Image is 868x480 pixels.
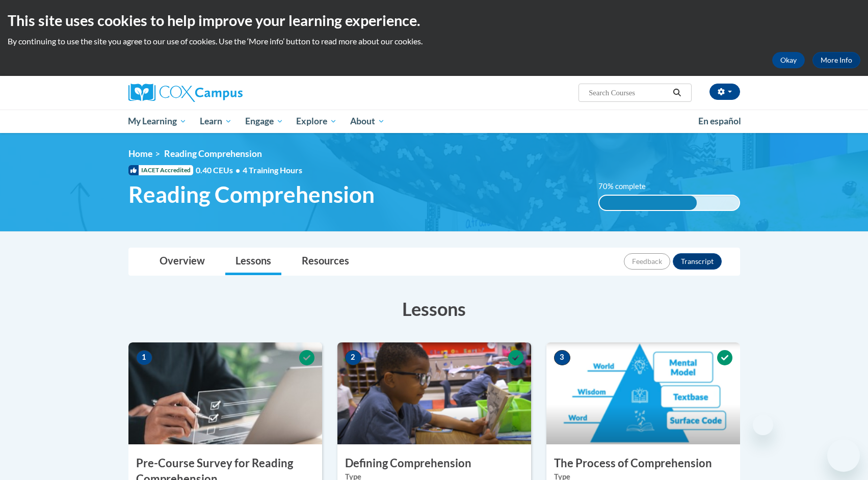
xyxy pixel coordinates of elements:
[292,248,359,275] a: Resources
[128,84,322,102] a: Cox Campus
[235,165,240,175] span: •
[164,148,262,159] span: Reading Comprehension
[200,115,232,127] span: Learn
[598,181,657,192] label: 70% complete
[546,342,740,444] img: Course Image
[344,110,391,133] a: About
[709,84,740,100] button: Account Settings
[128,148,152,159] a: Home
[345,350,361,365] span: 2
[290,110,344,133] a: Explore
[243,165,302,175] span: 4 Training Hours
[296,115,337,127] span: Explore
[772,52,805,68] button: Okay
[669,87,685,99] button: Search
[113,110,755,133] div: Main menu
[337,342,531,444] img: Course Image
[827,439,860,472] iframe: Button to launch messaging window
[239,110,290,133] a: Engage
[128,165,193,175] span: IACET Accredited
[753,415,773,435] iframe: Close message
[225,248,281,275] a: Lessons
[245,115,283,127] span: Engage
[193,110,239,133] a: Learn
[8,36,860,47] p: By continuing to use the site you agree to our use of cookies. Use the ‘More info’ button to read...
[128,342,322,444] img: Course Image
[554,350,570,365] span: 3
[196,165,243,176] span: 0.40 CEUs
[337,456,531,471] h3: Defining Comprehension
[698,116,741,126] span: En español
[128,181,375,208] span: Reading Comprehension
[128,296,740,322] h3: Lessons
[128,84,243,102] img: Cox Campus
[588,87,669,99] input: Search Courses
[136,350,152,365] span: 1
[673,253,722,270] button: Transcript
[122,110,194,133] a: My Learning
[624,253,670,270] button: Feedback
[692,111,748,132] a: En español
[812,52,860,68] a: More Info
[599,196,697,210] div: 70% complete
[8,10,860,31] h2: This site uses cookies to help improve your learning experience.
[128,115,187,127] span: My Learning
[350,115,385,127] span: About
[546,456,740,471] h3: The Process of Comprehension
[149,248,215,275] a: Overview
